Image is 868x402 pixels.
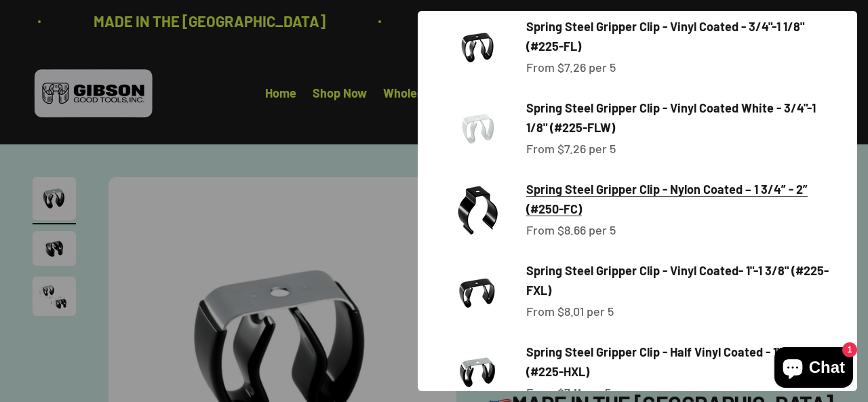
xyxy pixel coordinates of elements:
span: Spring Steel Gripper Clip - Vinyl Coated White - 3/4"-1 1/8" (#225-FLW) [526,100,816,135]
sale-price: From $7.26 per 5 [526,139,616,159]
span: Spring Steel Gripper Clip - Vinyl Coated - 3/4"-1 1/8" (#225-FL) [526,19,804,54]
img: Gripper clip, made & shipped from the USA! [445,96,510,161]
span: Spring Steel Gripper Clip - Vinyl Coated- 1"-1 3/8" (#225-FXL) [526,263,829,298]
img: Gripper clip, made & shipped from the USA! [445,15,510,80]
span: Spring Steel Gripper Clip - Half Vinyl Coated - 1"-1 3/8" (#225-HXL) [526,344,816,379]
sale-price: From $8.01 per 5 [526,302,614,321]
a: Spring Steel Gripper Clip - Vinyl Coated White - 3/4"-1 1/8" (#225-FLW) From $7.26 per 5 [445,96,830,161]
sale-price: From $7.26 per 5 [526,58,616,77]
img: Gripper clip, made & shipped from the USA! [445,259,510,324]
a: Spring Steel Gripper Clip - Nylon Coated – 1 3/4” - 2” (#250-FC) From $8.66 per 5 [445,178,830,243]
span: Spring Steel Gripper Clip - Nylon Coated – 1 3/4” - 2” (#250-FC) [526,182,808,216]
a: Spring Steel Gripper Clip - Vinyl Coated- 1"-1 3/8" (#225-FXL) From $8.01 per 5 [445,259,830,324]
img: Gripper clip, made & shipped from the USA! [445,178,510,243]
sale-price: From $8.66 per 5 [526,220,616,240]
inbox-online-store-chat: Shopify online store chat [770,347,857,391]
a: Spring Steel Gripper Clip - Vinyl Coated - 3/4"-1 1/8" (#225-FL) From $7.26 per 5 [445,15,830,80]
